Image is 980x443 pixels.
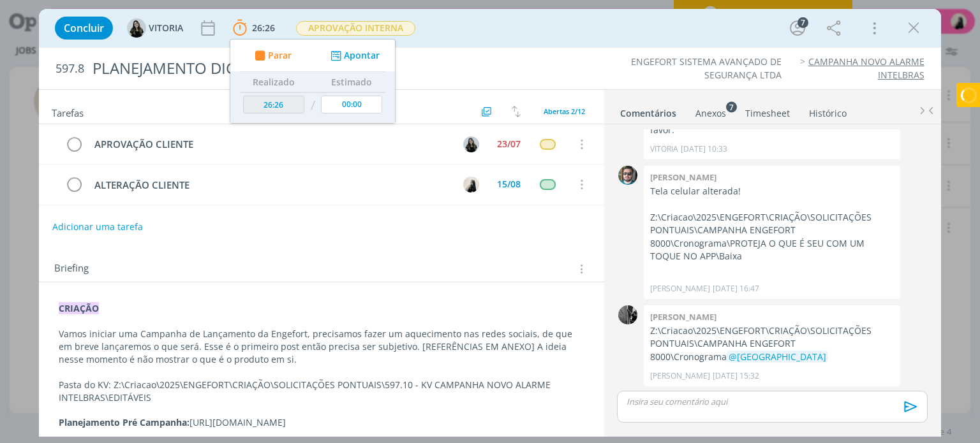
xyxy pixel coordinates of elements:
img: R [618,166,637,185]
span: [DATE] 16:47 [713,283,759,294]
button: Concluir [55,17,113,40]
div: ALTERAÇÃO CLIENTE [89,177,451,193]
p: Tela celular alterada! [650,185,894,198]
span: APROVAÇÃO INTERNA [296,21,415,36]
span: 597.8 [56,62,84,76]
img: V [463,136,479,152]
span: Parar [268,51,292,60]
button: 7 [787,18,808,38]
span: Tarefas [52,104,84,119]
div: dialog [39,9,940,437]
strong: CRIAÇÃO [59,302,99,314]
ul: 26:26 [230,39,396,124]
p: [URL][DOMAIN_NAME] [59,416,584,429]
b: [PERSON_NAME] [650,311,716,323]
span: Abertas 2/12 [544,106,585,116]
strong: Planejamento Pré Campanha: [59,416,189,428]
p: Pasta do KV: Z:\Criacao\2025\ENGEFORT\CRIAÇÃO\SOLICITAÇÕES PONTUAIS\597.10 - KV CAMPANHA NOVO ALA... [59,379,584,404]
button: VVITORIA [127,18,183,38]
div: APROVAÇÃO CLIENTE [89,136,451,152]
a: Histórico [808,101,847,120]
button: V [462,134,481,154]
td: / [308,92,318,119]
th: Realizado [240,72,308,92]
button: 26:26 [230,18,278,38]
button: APROVAÇÃO INTERNA [295,20,416,36]
p: [PERSON_NAME] [650,283,710,294]
span: @[GEOGRAPHIC_DATA] [729,351,826,363]
div: PLANEJAMENTO DIGITAL [87,53,557,84]
div: 15/08 [497,180,521,189]
img: V [127,18,146,38]
a: ENGEFORT SISTEMA AVANÇADO DE SEGURANÇA LTDA [631,55,782,80]
a: Timesheet [745,101,791,120]
sup: 7 [726,101,737,112]
img: R [463,177,479,192]
div: 23/07 [497,140,521,149]
span: [DATE] 15:32 [713,370,759,382]
p: Z:\Criacao\2025\ENGEFORT\CRIAÇÃO\SOLICITAÇÕES PONTUAIS\CAMPANHA ENGEFORT 8000\Cronograma\PROTEJA ... [650,211,894,263]
p: Z:\Criacao\2025\ENGEFORT\CRIAÇÃO\SOLICITAÇÕES PONTUAIS\CAMPANHA ENGEFORT 8000\Cronograma [650,324,894,363]
p: Vamos iniciar uma Campanha de Lançamento da Engefort, precisamos fazer um aquecimento nas redes s... [59,328,584,366]
span: VITORIA [149,24,183,33]
th: Estimado [318,72,386,92]
p: [PERSON_NAME] [650,370,710,382]
button: Adicionar uma tarefa [52,215,144,238]
span: Briefing [54,261,89,277]
a: CAMPANHA NOVO ALARME INTELBRAS [808,55,924,80]
div: 7 [798,17,808,28]
a: Comentários [620,101,677,120]
button: R [462,175,481,194]
b: [PERSON_NAME] [650,171,716,183]
span: 26:26 [252,22,275,34]
img: P [618,305,637,324]
button: Parar [251,49,292,62]
span: Concluir [64,23,104,33]
p: VITORIA [650,143,678,155]
span: [DATE] 10:33 [681,143,727,155]
button: Apontar [327,49,380,62]
img: arrow-down-up.svg [512,106,521,117]
div: Anexos [695,107,726,120]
